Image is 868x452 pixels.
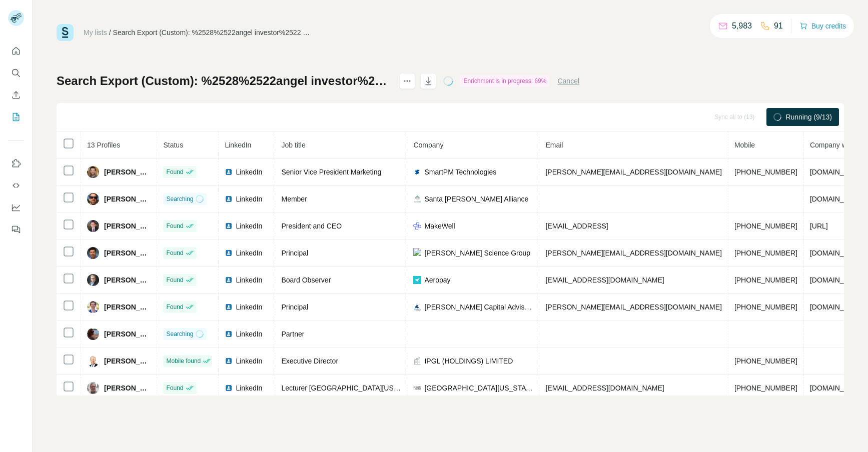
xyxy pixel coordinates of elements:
span: LinkedIn [236,383,262,393]
img: LinkedIn logo [225,222,233,230]
span: Principal [281,249,308,257]
span: LinkedIn [236,329,262,339]
img: company-logo [413,384,421,392]
img: LinkedIn logo [225,276,233,284]
img: company-logo [413,276,421,284]
img: Avatar [87,247,99,259]
button: Search [8,64,24,82]
button: Quick start [8,42,24,60]
span: [DOMAIN_NAME] [810,303,866,311]
span: [DOMAIN_NAME] [810,195,866,203]
span: Santa [PERSON_NAME] Alliance [424,194,528,204]
span: Mobile found [166,356,201,365]
span: Status [163,141,183,149]
span: [DOMAIN_NAME] [810,384,866,392]
span: [PHONE_NUMBER] [734,276,797,284]
span: Found [166,248,183,257]
img: Avatar [87,274,99,286]
img: Avatar [87,328,99,340]
span: [PERSON_NAME] [104,302,151,312]
li: / [109,27,111,37]
img: Avatar [87,382,99,394]
img: company-logo [413,303,421,311]
span: Company website [810,141,865,149]
img: company-logo [413,222,421,230]
span: Job title [281,141,305,149]
button: Feedback [8,220,24,238]
span: IPGL (HOLDINGS) LIMITED [424,356,513,366]
span: SmartPM Technologies [424,167,496,177]
img: LinkedIn logo [225,195,233,203]
button: Dashboard [8,198,24,216]
span: [PHONE_NUMBER] [734,168,797,176]
div: Enrichment is in progress: 69% [460,75,549,87]
span: Aeropay [424,275,450,285]
button: actions [399,73,415,89]
img: Avatar [87,220,99,232]
span: [PERSON_NAME] [104,329,151,339]
img: LinkedIn logo [225,357,233,365]
img: LinkedIn logo [225,330,233,338]
span: [PERSON_NAME] [104,167,151,177]
span: LinkedIn [236,302,262,312]
span: President and CEO [281,222,342,230]
span: Email [545,141,563,149]
span: [PERSON_NAME][EMAIL_ADDRESS][DOMAIN_NAME] [545,303,721,311]
span: [PERSON_NAME] [104,275,151,285]
span: [URL] [810,222,828,230]
span: Principal [281,303,308,311]
span: Executive Director [281,357,338,365]
span: [EMAIL_ADDRESS][DOMAIN_NAME] [545,384,664,392]
img: Avatar [87,301,99,313]
span: [EMAIL_ADDRESS][DOMAIN_NAME] [545,276,664,284]
span: Mobile [734,141,755,149]
button: Cancel [557,76,579,86]
span: [PHONE_NUMBER] [734,303,797,311]
button: Enrich CSV [8,86,24,104]
h1: Search Export (Custom): %2528%2522angel investor%2522 OR %2522seed investor%2522 OR %2522early st... [57,73,390,89]
span: [EMAIL_ADDRESS] [545,222,608,230]
button: Use Surfe API [8,176,24,194]
img: company-logo [413,248,421,258]
p: 5,983 [732,20,752,32]
span: LinkedIn [236,248,262,258]
span: Found [166,167,183,176]
img: Avatar [87,166,99,178]
span: [PERSON_NAME] [104,383,151,393]
span: [PERSON_NAME] [104,194,151,204]
span: LinkedIn [236,167,262,177]
span: Company [413,141,443,149]
span: LinkedIn [236,194,262,204]
span: [PHONE_NUMBER] [734,357,797,365]
img: LinkedIn logo [225,249,233,257]
span: Running (9/13) [785,112,832,122]
img: Avatar [87,355,99,367]
span: LinkedIn [236,275,262,285]
span: Found [166,221,183,230]
a: My lists [84,28,107,36]
span: MakeWell [424,221,455,231]
span: [PERSON_NAME] [104,356,151,366]
img: LinkedIn logo [225,168,233,176]
span: [PHONE_NUMBER] [734,222,797,230]
button: Buy credits [799,19,846,33]
span: LinkedIn [225,141,251,149]
span: [PERSON_NAME] Capital Advisors [424,302,533,312]
span: Found [166,275,183,284]
span: Board Observer [281,276,331,284]
span: Found [166,302,183,311]
span: Found [166,383,183,392]
span: LinkedIn [236,356,262,366]
span: [DOMAIN_NAME] [810,276,866,284]
span: Partner [281,330,304,338]
span: [PERSON_NAME] [104,248,151,258]
span: Senior Vice President Marketing [281,168,381,176]
p: 91 [774,20,783,32]
img: Surfe Logo [57,24,74,41]
span: [DOMAIN_NAME] [810,249,866,257]
div: Search Export (Custom): %2528%2522angel investor%2522 OR %2522seed investor%2522 OR %2522early st... [113,27,313,37]
button: Use Surfe on LinkedIn [8,154,24,172]
span: [PERSON_NAME][EMAIL_ADDRESS][DOMAIN_NAME] [545,168,721,176]
span: [DOMAIN_NAME] [810,168,866,176]
span: [PERSON_NAME] Science Group [424,248,530,258]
